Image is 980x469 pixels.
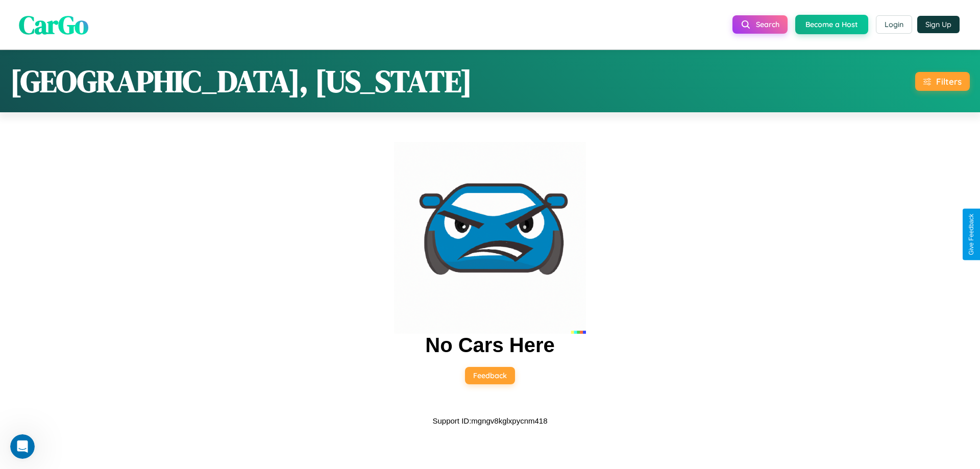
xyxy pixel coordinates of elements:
button: Feedback [465,367,515,384]
button: Search [732,15,788,34]
span: Search [756,20,779,29]
div: Filters [936,76,962,87]
h1: [GEOGRAPHIC_DATA], [US_STATE] [10,60,472,102]
h2: No Cars Here [425,334,554,357]
button: Sign Up [917,16,960,33]
div: Give Feedback [968,214,975,255]
button: Become a Host [795,15,868,34]
button: Filters [915,72,970,91]
button: Login [876,15,912,34]
img: car [394,142,586,334]
iframe: Intercom live chat [10,434,35,459]
p: Support ID: mgngv8kglxpycnm418 [432,414,547,428]
span: CarGo [19,7,88,42]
